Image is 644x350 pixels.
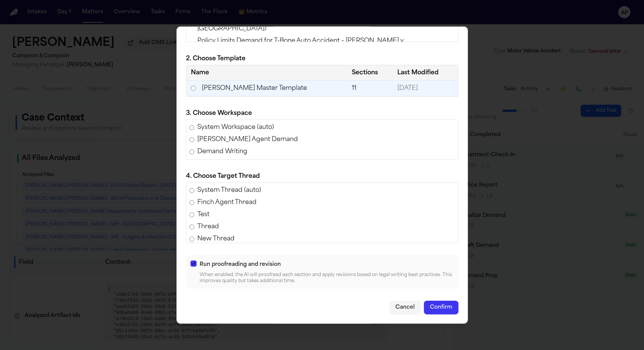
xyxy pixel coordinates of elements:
span: System Workspace (auto) [197,123,274,132]
td: 11 [347,80,393,96]
input: Demand Writing [189,149,194,154]
span: Thread [197,222,219,231]
input: New Thread [189,236,194,241]
input: Finch Agent Thread [189,200,194,205]
input: Thread [189,224,194,229]
th: Sections [347,65,393,80]
span: System Thread (auto) [197,186,261,195]
input: System Workspace (auto) [189,125,194,130]
th: Last Modified [393,65,458,80]
button: Cancel [389,301,421,314]
td: [PERSON_NAME] Master Template [186,80,348,96]
td: [DATE] [393,80,458,96]
span: Run proofreading and revision [200,262,281,267]
span: Test [197,210,209,219]
span: [PERSON_NAME] Agent Demand [197,135,298,144]
p: 2. Choose Template [186,54,458,63]
span: Finch Agent Thread [197,198,257,207]
p: 3. Choose Workspace [186,109,458,118]
span: Demand Writing [197,147,247,156]
span: Cervical and [MEDICAL_DATA] Disc Injuries Requiring ACDF Surgery After Wheel [MEDICAL_DATA] Auto ... [197,6,455,33]
button: Confirm [424,301,458,314]
input: Test [189,212,194,217]
input: [PERSON_NAME] Agent Demand [189,137,194,142]
th: Name [186,65,348,80]
span: Policy Limits Demand for T-Bone Auto Accident – [PERSON_NAME] v. [PERSON_NAME] (Safeway Insurance) [197,36,455,54]
input: System Thread (auto) [189,188,194,193]
p: When enabled, the AI will proofread each section and apply revisions based on legal writing best ... [200,272,454,284]
p: 4. Choose Target Thread [186,172,458,181]
span: New Thread [197,234,235,243]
